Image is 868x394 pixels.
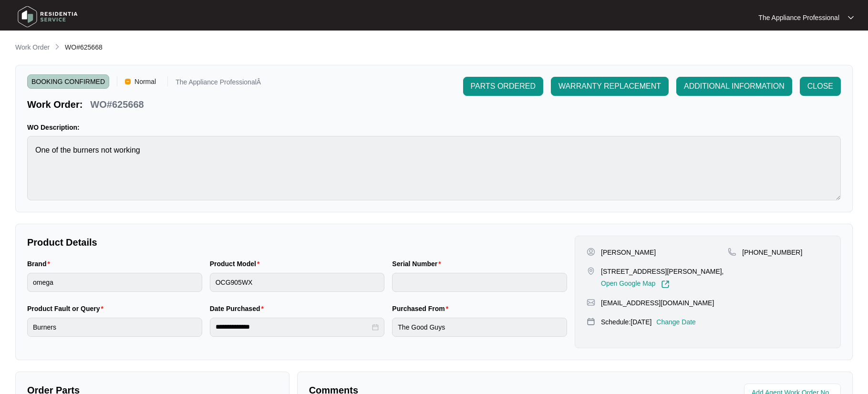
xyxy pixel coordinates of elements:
[27,123,841,132] p: WO Description:
[848,15,854,20] img: dropdown arrow
[558,81,661,92] span: WARRANTY REPLACEMENT
[210,273,385,292] input: Product Model
[800,77,841,96] button: CLOSE
[27,273,202,292] input: Brand
[27,136,841,200] textarea: One of the burners not working
[14,2,81,31] img: residentia service logo
[551,77,669,96] button: WARRANTY REPLACEMENT
[125,79,131,84] img: Vercel Logo
[587,298,595,307] img: map-pin
[27,304,107,313] label: Product Fault or Query
[15,42,50,52] p: Work Order
[676,77,792,96] button: ADDITIONAL INFORMATION
[742,248,802,257] p: [PHONE_NUMBER]
[807,81,833,92] span: CLOSE
[131,74,160,89] span: Normal
[216,322,371,332] input: Date Purchased
[392,273,567,292] input: Serial Number
[684,81,785,92] span: ADDITIONAL INFORMATION
[27,318,202,337] input: Product Fault or Query
[210,259,264,269] label: Product Model
[587,317,595,326] img: map-pin
[176,79,261,89] p: The Appliance ProfessionalÂ
[601,280,670,289] a: Open Google Map
[463,77,543,96] button: PARTS ORDERED
[728,248,736,256] img: map-pin
[601,298,714,308] p: [EMAIL_ADDRESS][DOMAIN_NAME]
[471,81,536,92] span: PARTS ORDERED
[392,318,567,337] input: Purchased From
[758,13,839,22] p: The Appliance Professional
[53,43,61,51] img: chevron-right
[587,248,595,256] img: user-pin
[90,98,144,111] p: WO#625668
[27,259,54,269] label: Brand
[13,42,52,53] a: Work Order
[27,236,567,249] p: Product Details
[601,248,656,257] p: [PERSON_NAME]
[587,267,595,275] img: map-pin
[601,267,724,276] p: [STREET_ADDRESS][PERSON_NAME],
[210,304,268,313] label: Date Purchased
[392,304,452,313] label: Purchased From
[27,98,83,111] p: Work Order:
[392,259,444,269] label: Serial Number
[661,280,670,289] img: Link-External
[656,317,696,327] p: Change Date
[65,43,103,51] span: WO#625668
[601,317,651,327] p: Schedule: [DATE]
[27,74,109,89] span: BOOKING CONFIRMED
